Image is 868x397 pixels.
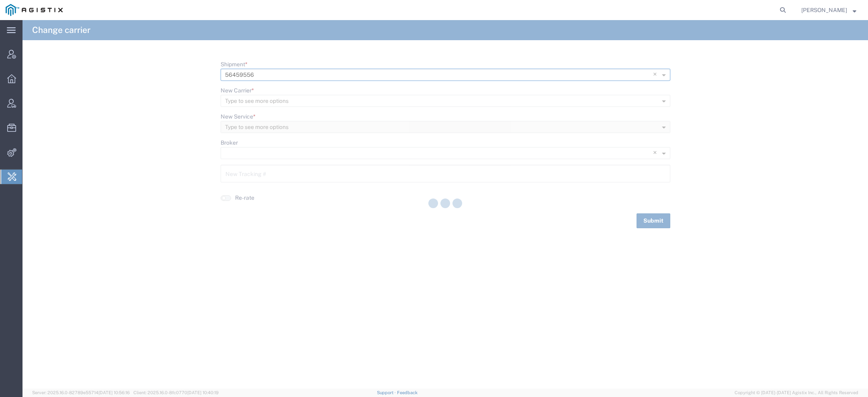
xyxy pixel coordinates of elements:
button: [PERSON_NAME] [801,5,857,15]
a: Support [377,390,397,395]
span: Copyright © [DATE]-[DATE] Agistix Inc., All Rights Reserved [735,389,858,396]
span: Kaitlyn Hostetler [801,6,847,14]
span: Server: 2025.16.0-82789e55714 [32,390,130,395]
span: [DATE] 10:40:19 [187,390,219,395]
a: Feedback [397,390,418,395]
img: logo [6,4,63,16]
span: [DATE] 10:56:16 [98,390,130,395]
span: Client: 2025.16.0-8fc0770 [133,390,219,395]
